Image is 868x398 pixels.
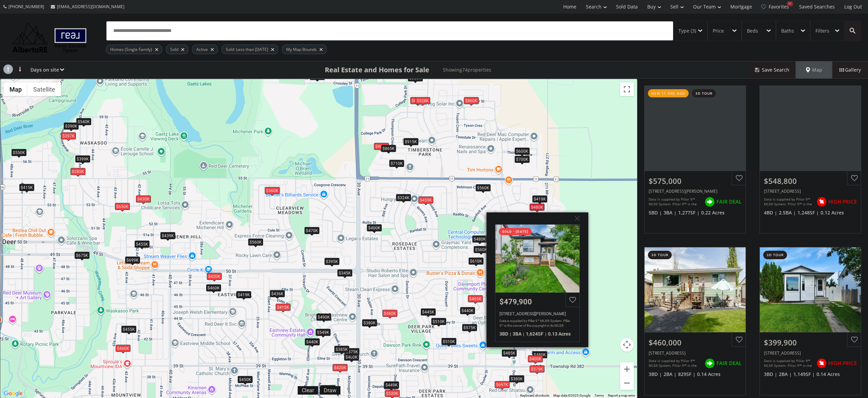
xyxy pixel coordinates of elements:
div: $440K [305,338,320,345]
div: $470K [304,227,319,234]
div: Baths [781,29,794,33]
div: $460K [382,310,397,317]
div: $528K [415,97,430,104]
div: $390K [64,122,79,130]
button: Zoom out [620,376,634,390]
div: 7 Ralston Crescent, Red Deer, AB T4P3Y5 [495,225,580,292]
div: $700K [515,156,530,163]
button: Map camera controls [620,338,634,352]
div: $380K [509,375,524,382]
div: $459K [418,196,433,204]
div: $540K [76,118,91,125]
div: $395K [324,258,339,265]
span: 1,277 SF [678,209,699,216]
div: $460K [206,284,221,291]
span: 2.5 BA [779,209,796,216]
img: Google [2,389,24,398]
div: $450K [238,376,253,383]
a: [EMAIL_ADDRESS][DOMAIN_NAME] [47,0,128,13]
img: x.svg [566,212,583,229]
span: HIGH PRICE [828,360,857,367]
div: $420K [207,273,222,280]
div: Click to clear. [298,387,318,394]
span: HIGH PRICE [828,198,857,205]
span: Map data ©2025 Google [553,394,590,397]
img: rating icon [703,195,716,209]
div: Gallery [832,61,868,78]
div: $400K [344,354,359,361]
div: Click to draw. [320,387,340,394]
span: 0.13 Acres [548,331,571,337]
span: 3 BD [649,371,662,378]
h2: Showing 74 properties [443,67,491,72]
div: $520K [385,390,400,397]
div: $436K [270,290,285,297]
div: Days on site [27,61,64,78]
div: $480K [530,204,545,211]
div: Data is supplied by Pillar 9™ MLS® System. Pillar 9™ is the owner of the copyright in its MLS® Sy... [649,358,701,368]
span: [EMAIL_ADDRESS][DOMAIN_NAME] [57,4,124,10]
img: rating icon [815,357,828,370]
h1: Real Estate and Homes for Sale [325,65,429,75]
div: Draw [322,387,338,394]
div: $600K [515,148,530,155]
div: $449K [384,381,399,388]
div: Data is supplied by Pillar 9™ MLS® System. Pillar 9™ is the owner of the copyright in its MLS® Sy... [649,197,701,207]
div: $345K [337,269,352,277]
div: $510K [431,318,446,325]
div: $465K [468,295,483,302]
a: Open this area in Google Maps (opens a new window) [2,389,24,398]
span: [PHONE_NUMBER] [8,4,44,10]
div: $680K [321,385,336,392]
div: $460,000 [649,337,742,348]
span: 0.14 Acres [697,371,721,378]
div: $620K [410,97,425,104]
div: $675K [75,252,90,259]
button: Zoom in [620,362,634,376]
span: 2 BA [779,371,792,378]
div: $460K [116,345,131,352]
div: $400K [528,355,543,362]
a: sold - [DATE]$479,900[STREET_ADDRESS][PERSON_NAME]Data is supplied by Pillar 9™ MLS® System. Pill... [495,224,580,342]
div: $549K [316,329,331,336]
div: Clear [300,387,316,394]
div: 39 Elliot Crescent, Red Deer, AB T4R 2J7 [764,350,857,356]
div: $430K [136,195,151,203]
span: 3 BD [764,371,777,378]
div: 15 Dolan Close, Red Deer, AB T4R 3A3 [649,188,742,194]
div: $710K [389,159,404,167]
span: 4 BD [764,209,777,216]
a: Terms [594,394,604,397]
div: Price [713,29,724,33]
span: FAIR DEAL [716,360,742,367]
div: 91 [787,1,793,6]
div: 93 Ellenwood Drive, Red Deer, AB T4R 2E1 [764,188,857,194]
div: Data is supplied by Pillar 9™ MLS® System. Pillar 9™ is the owner of the copyright in its MLS® Sy... [764,197,813,207]
div: $485K [502,349,517,357]
span: 1,149 SF [793,371,815,378]
div: Data is supplied by Pillar 9™ MLS® System. Pillar 9™ is the owner of the copyright in its MLS® Sy... [499,319,574,329]
div: $397K [61,132,76,139]
a: new 11 hrs ago3d tour$575,000[STREET_ADDRESS][PERSON_NAME]Data is supplied by Pillar 9™ MLS® Syst... [637,79,753,240]
div: $385K [334,345,349,353]
span: 3 BD [499,331,511,337]
span: Gallery [840,67,861,73]
div: $480K [472,235,487,243]
span: 3 BA [513,331,524,337]
div: $560K [248,239,263,246]
div: My Map Bounds [282,44,327,54]
div: $375K [344,348,359,355]
span: 829 SF [678,371,695,378]
div: $324K [396,194,411,201]
div: Beds [747,29,758,33]
div: Active [192,44,218,54]
div: $510K [441,338,456,345]
div: sold - [DATE] [499,228,532,235]
div: $560K [474,246,489,253]
div: Homes (Single Family) [106,44,162,54]
span: FAIR DEAL [716,198,742,205]
button: Toggle fullscreen view [620,82,634,96]
div: $360K [265,187,280,194]
div: $455K [135,241,150,248]
div: $399K [75,155,90,163]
